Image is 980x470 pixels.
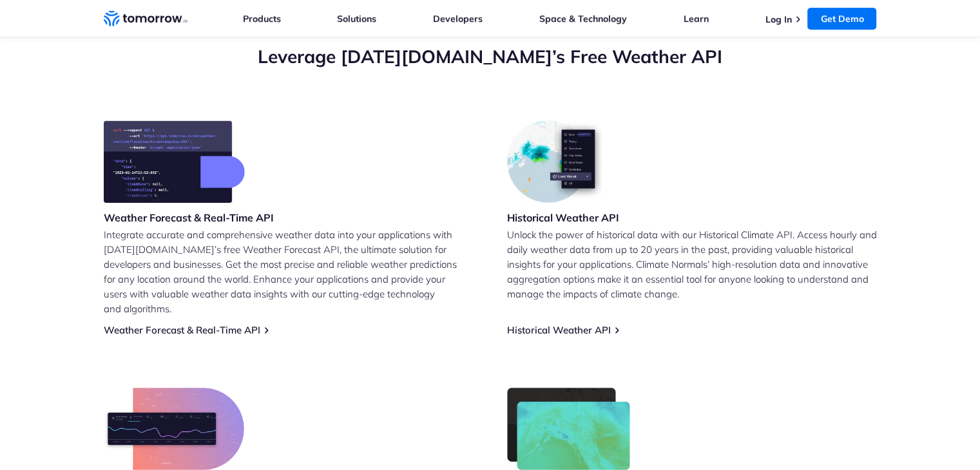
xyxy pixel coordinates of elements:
[507,227,877,301] p: Unlock the power of historical data with our Historical Climate API. Access hourly and daily weat...
[104,324,260,336] a: Weather Forecast & Real-Time API
[104,227,474,316] p: Integrate accurate and comprehensive weather data into your applications with [DATE][DOMAIN_NAME]...
[684,13,709,24] a: Learn
[104,211,274,225] h3: Weather Forecast & Real-Time API
[104,44,877,69] h2: Leverage [DATE][DOMAIN_NAME]’s Free Weather API
[433,13,483,24] a: Developers
[337,13,376,24] a: Solutions
[507,211,619,225] h3: Historical Weather API
[765,14,791,25] a: Log In
[243,13,281,24] a: Products
[104,9,187,28] a: Home link
[539,13,627,24] a: Space & Technology
[507,324,611,336] a: Historical Weather API
[807,8,876,30] a: Get Demo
